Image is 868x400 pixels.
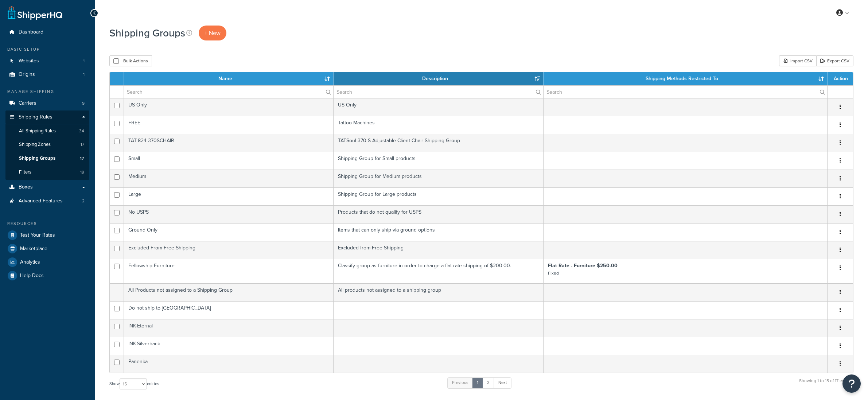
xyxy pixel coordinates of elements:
li: Carriers [5,97,89,110]
div: Manage Shipping [5,89,89,95]
span: Boxes [19,184,33,190]
td: Tattoo Machines [334,116,543,134]
a: Filters 19 [5,166,89,179]
td: FREE [124,116,334,134]
div: Import CSV [779,55,816,66]
th: Name: activate to sort column ascending [124,72,334,85]
input: Search [334,86,543,98]
span: 17 [81,141,84,148]
span: Advanced Features [19,198,63,204]
td: All Products not assigned to a Shipping Group [124,283,334,301]
td: TATSoul 370-S Adjustable Client Chair Shipping Group [334,134,543,152]
span: 1 [83,71,85,78]
a: 1 [472,377,483,388]
span: Help Docs [20,273,44,279]
a: Test Your Rates [5,229,89,242]
a: Help Docs [5,269,89,282]
a: Previous [447,377,473,388]
td: Excluded From Free Shipping [124,241,334,259]
span: 1 [83,58,85,64]
td: Shipping Group for Large products [334,187,543,205]
h1: Shipping Groups [109,26,185,40]
a: All Shipping Rules 34 [5,124,89,138]
td: Fellowship Furniture [124,259,334,283]
button: Open Resource Center [842,374,861,393]
a: Advanced Features 2 [5,194,89,208]
span: All Shipping Rules [19,128,56,134]
li: Websites [5,54,89,68]
td: Excluded from Free Shipping [334,241,543,259]
span: Test Your Rates [20,232,55,238]
small: Fixed [548,270,559,276]
td: TAT-824-370SCHAIR [124,134,334,152]
span: Analytics [20,259,40,265]
td: US Only [334,98,543,116]
td: Medium [124,170,334,187]
th: Shipping Methods Restricted To: activate to sort column ascending [544,72,828,85]
label: Show entries [109,378,159,389]
li: Shipping Rules [5,110,89,180]
li: All Shipping Rules [5,124,89,138]
span: Shipping Rules [19,114,52,120]
td: Shipping Group for Small products [334,152,543,170]
a: + New [199,26,226,40]
a: Origins 1 [5,68,89,81]
span: + New [205,29,221,37]
td: Products that do not qualify for USPS [334,205,543,223]
a: Websites 1 [5,54,89,68]
input: Search [544,86,827,98]
span: Marketplace [20,246,47,252]
span: 2 [82,198,85,204]
span: Carriers [19,100,36,106]
li: Shipping Zones [5,138,89,151]
span: Websites [19,58,39,64]
td: All products not assigned to a shipping group [334,283,543,301]
span: 17 [80,155,84,162]
td: Large [124,187,334,205]
li: Shipping Groups [5,152,89,165]
td: Panenka [124,355,334,373]
a: 2 [482,377,494,388]
li: Filters [5,166,89,179]
li: Origins [5,68,89,81]
div: Showing 1 to 15 of 17 entries [799,377,853,392]
input: Search [124,86,333,98]
a: Carriers 9 [5,97,89,110]
td: Items that can only ship via ground options [334,223,543,241]
td: Shipping Group for Medium products [334,170,543,187]
th: Description: activate to sort column ascending [334,72,543,85]
span: 9 [82,100,85,106]
td: No USPS [124,205,334,223]
td: INK-Eternal [124,319,334,337]
td: Classify group as furniture in order to charge a flat rate shipping of $200.00. [334,259,543,283]
div: Resources [5,221,89,227]
a: Boxes [5,180,89,194]
button: Bulk Actions [109,55,152,66]
div: Basic Setup [5,46,89,53]
a: Marketplace [5,242,89,255]
a: Analytics [5,256,89,269]
select: Showentries [120,378,147,389]
td: Do not ship to [GEOGRAPHIC_DATA] [124,301,334,319]
td: Small [124,152,334,170]
th: Action [828,72,853,85]
a: Dashboard [5,26,89,39]
td: INK-Silverback [124,337,334,355]
a: Shipping Zones 17 [5,138,89,151]
span: 19 [80,169,84,175]
span: Filters [19,169,31,175]
span: Dashboard [19,29,43,35]
span: Shipping Groups [19,155,55,162]
td: US Only [124,98,334,116]
strong: Flat Rate - Furniture $250.00 [548,262,618,269]
span: Origins [19,71,35,78]
span: Shipping Zones [19,141,51,148]
a: Shipping Groups 17 [5,152,89,165]
a: ShipperHQ Home [8,5,62,20]
a: Shipping Rules [5,110,89,124]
